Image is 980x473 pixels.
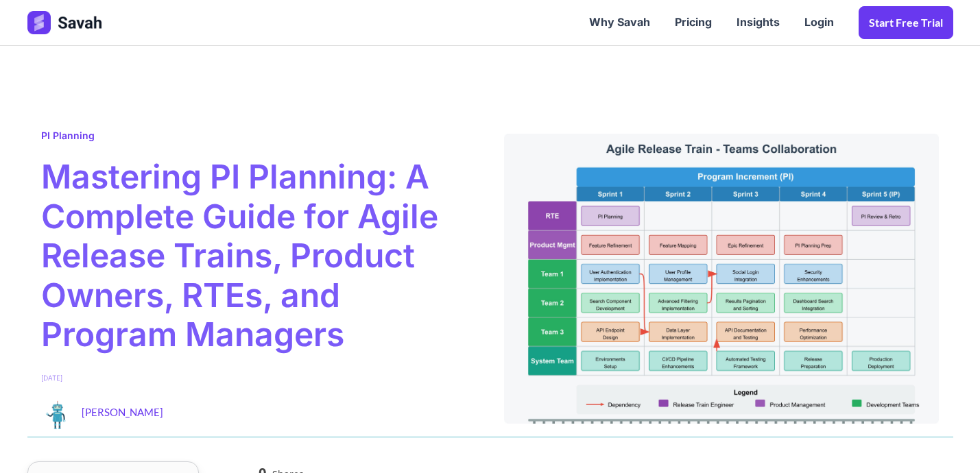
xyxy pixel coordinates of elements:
[911,407,980,473] iframe: Chat Widget
[41,372,62,383] span: [DATE]
[662,1,724,44] a: Pricing
[82,400,163,420] span: [PERSON_NAME]
[859,6,953,39] a: Start Free trial
[792,1,846,44] a: Login
[41,157,477,354] span: Mastering PI Planning: A Complete Guide for Agile Release Trains, Product Owners, RTEs, and Progr...
[577,1,662,44] a: Why Savah
[41,130,95,141] a: PI Planning
[724,1,792,44] a: Insights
